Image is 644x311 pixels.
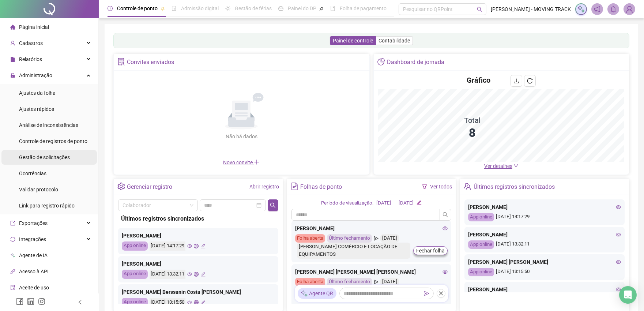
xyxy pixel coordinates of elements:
[301,290,308,297] img: sparkle-icon.fc2bf0ac1784a2077858766a79e2daf3.svg
[10,73,15,78] span: lock
[19,138,87,144] span: Controle de registros de ponto
[187,300,192,305] span: eye
[187,272,192,277] span: eye
[235,5,272,11] span: Gestão de férias
[513,163,519,168] span: down
[594,6,600,12] span: notification
[19,154,70,160] span: Gestão de solicitações
[380,278,399,286] div: [DATE]
[19,56,42,62] span: Relatórios
[27,298,34,305] span: linkedin
[327,234,372,243] div: Último fechamento
[194,300,199,305] span: global
[464,183,471,190] span: team
[19,252,48,258] span: Agente de IA
[321,199,373,207] div: Período de visualização:
[624,4,635,15] img: 18027
[330,6,335,11] span: book
[468,240,621,249] div: [DATE] 13:32:11
[424,291,429,296] span: send
[122,270,148,279] div: App online
[438,291,444,296] span: close
[127,56,174,68] div: Convites enviados
[295,234,325,243] div: Folha aberta
[298,288,336,299] div: Agente QR
[117,183,125,190] span: setting
[19,24,49,30] span: Página inicial
[468,240,494,249] div: App online
[254,159,260,165] span: plus
[616,287,621,292] span: eye
[477,7,482,12] span: search
[387,56,444,68] div: Dashboard de jornada
[10,237,15,242] span: sync
[150,298,185,307] div: [DATE] 13:15:50
[19,122,78,128] span: Análise de inconsistências
[430,184,452,190] a: Ver todos
[619,286,637,304] div: Open Intercom Messenger
[300,181,342,193] div: Folhas de ponto
[19,72,52,78] span: Administração
[513,78,519,84] span: download
[122,260,275,268] div: [PERSON_NAME]
[122,232,275,240] div: [PERSON_NAME]
[380,234,399,243] div: [DATE]
[278,6,283,11] span: dashboard
[616,232,621,237] span: eye
[19,187,58,192] span: Validar protocolo
[208,132,275,140] div: Não há dados
[468,258,621,266] div: [PERSON_NAME] [PERSON_NAME]
[468,268,494,276] div: App online
[38,298,45,305] span: instagram
[10,57,15,62] span: file
[122,298,148,307] div: App online
[295,278,325,286] div: Folha aberta
[422,184,427,189] span: filter
[201,244,206,248] span: edit
[10,285,15,290] span: audit
[19,285,49,291] span: Aceite de uso
[270,202,276,208] span: search
[319,7,324,11] span: pushpin
[379,38,410,44] span: Contabilidade
[327,278,372,286] div: Último fechamento
[468,213,494,221] div: App online
[468,268,621,276] div: [DATE] 13:15:50
[468,231,621,239] div: [PERSON_NAME]
[333,38,373,44] span: Painel de controle
[19,171,46,176] span: Ocorrências
[577,5,585,13] img: sparkle-icon.fc2bf0ac1784a2077858766a79e2daf3.svg
[616,205,621,210] span: eye
[295,224,448,232] div: [PERSON_NAME]
[78,300,83,305] span: left
[297,243,411,259] div: [PERSON_NAME] COMÉRCIO E LOCAÇÃO DE EQUIPAMENTOS
[19,40,43,46] span: Cadastros
[288,5,316,11] span: Painel do DP
[19,203,75,209] span: Link para registro rápido
[161,7,165,11] span: pushpin
[19,269,49,274] span: Acesso à API
[394,199,396,207] div: -
[10,269,15,274] span: api
[117,5,158,11] span: Controle de ponto
[376,199,391,207] div: [DATE]
[117,58,125,65] span: solution
[484,163,519,169] a: Ver detalhes down
[19,90,56,96] span: Ajustes da folha
[491,5,571,13] span: [PERSON_NAME] - MOVING TRACK
[416,247,445,255] span: Fechar folha
[399,199,414,207] div: [DATE]
[374,234,379,243] span: send
[223,160,260,165] span: Novo convite
[413,246,448,255] button: Fechar folha
[417,200,421,205] span: edit
[187,244,192,248] span: eye
[194,272,199,277] span: global
[442,212,448,218] span: search
[527,78,533,84] span: reload
[377,58,385,65] span: pie-chart
[484,163,512,169] span: Ver detalhes
[150,270,185,279] div: [DATE] 13:32:11
[121,214,275,223] div: Últimos registros sincronizados
[194,244,199,248] span: global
